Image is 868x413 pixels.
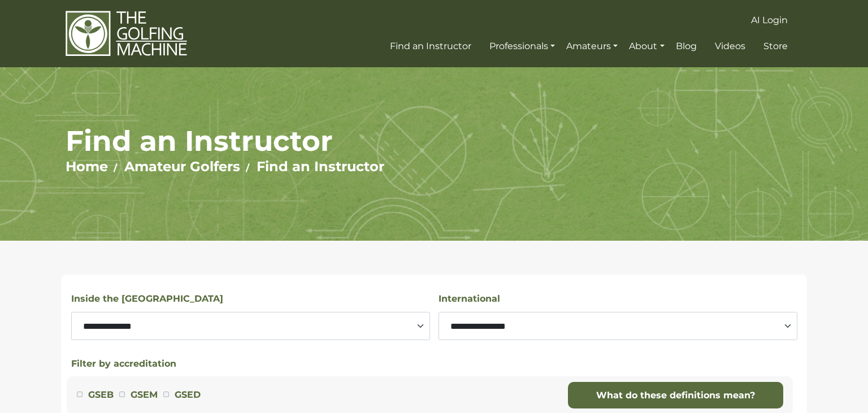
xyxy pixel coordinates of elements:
span: Find an Instructor [390,41,471,51]
a: Home [66,158,108,175]
label: Inside the [GEOGRAPHIC_DATA] [71,292,223,306]
button: Filter by accreditation [71,357,176,371]
span: AI Login [751,15,788,25]
select: Select a country [439,312,797,340]
span: Videos [715,41,745,51]
a: Amateurs [563,36,620,56]
a: Blog [673,36,700,56]
a: AI Login [748,10,791,31]
a: Find an Instructor [387,36,474,56]
a: Professionals [487,36,558,56]
a: Videos [712,36,748,56]
a: Find an Instructor [257,158,384,175]
a: Amateur Golfers [124,158,240,175]
label: GSEM [131,388,158,402]
a: Store [761,36,791,56]
span: Store [763,41,788,51]
label: GSED [175,388,201,402]
img: The Golfing Machine [66,10,187,57]
a: What do these definitions mean? [568,382,783,409]
span: Blog [676,41,697,51]
label: GSEB [88,388,114,402]
label: International [439,292,500,306]
h1: Find an Instructor [66,124,803,158]
select: Select a state [71,312,430,340]
a: About [626,36,667,56]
